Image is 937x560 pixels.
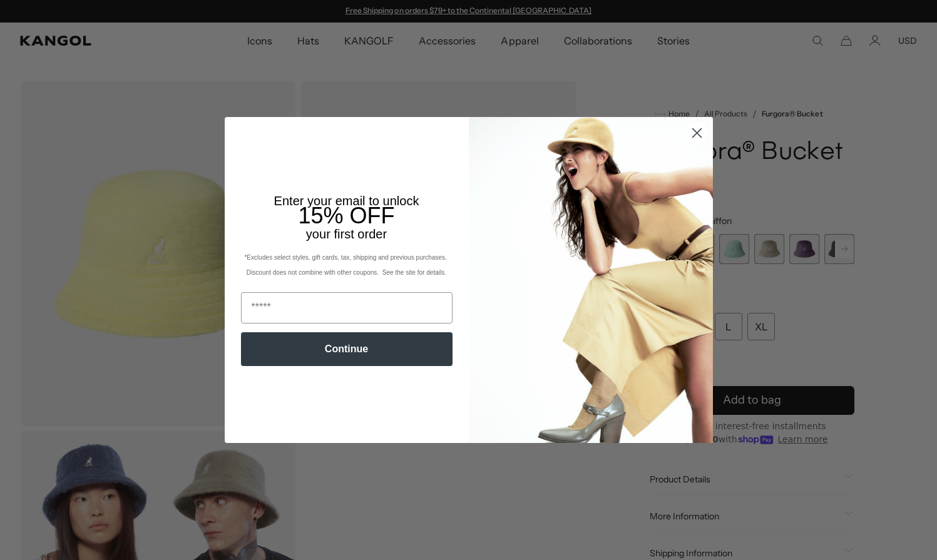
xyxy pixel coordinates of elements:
input: Email [241,292,453,323]
span: your first order [306,227,387,241]
button: Close dialog [686,122,708,144]
span: Enter your email to unlock [274,194,419,208]
span: *Excludes select styles, gift cards, tax, shipping and previous purchases. Discount does not comb... [244,254,448,276]
button: Continue [241,332,453,366]
span: 15% OFF [298,203,394,228]
img: 93be19ad-e773-4382-80b9-c9d740c9197f.jpeg [469,117,713,442]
